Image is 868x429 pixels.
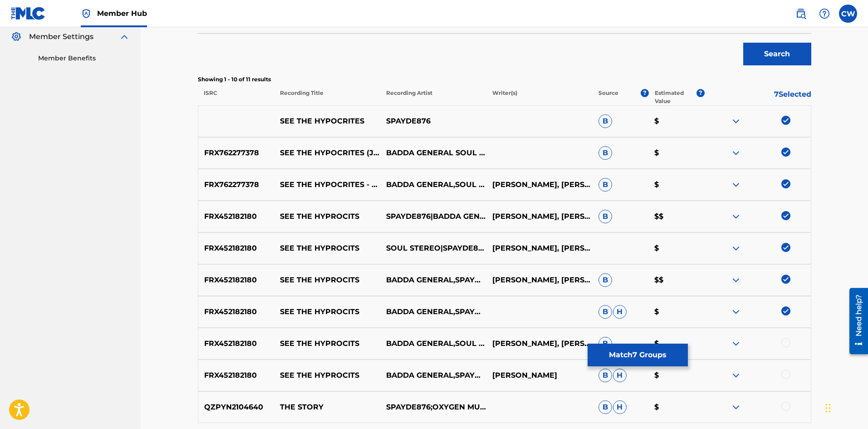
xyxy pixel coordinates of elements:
p: $ [648,116,705,127]
p: THE STORY [274,402,380,413]
span: H [613,305,627,319]
p: ISRC [198,89,274,105]
p: FRX452182180 [198,370,275,381]
img: expand [731,211,741,222]
iframe: Chat Widget [823,385,868,429]
button: Search [743,43,811,65]
p: FRX452182180 [198,211,275,222]
span: ? [696,89,705,97]
p: Writer(s) [486,89,593,105]
img: expand [731,148,741,158]
p: QZPYN2104640 [198,402,275,413]
p: 7 Selected [705,89,811,105]
p: SEE THE HYPOCRITES [274,116,380,127]
p: SEE THE HYPROCITS [274,306,380,317]
iframe: Resource Center [843,285,868,358]
p: $ [648,306,705,317]
p: SPAYDE876;OXYGEN MUZIQ [380,402,486,413]
img: deselect [781,243,790,252]
p: $ [648,338,705,349]
p: Source [598,89,618,105]
p: FRX452182180 [198,338,275,349]
span: B [598,369,612,382]
img: deselect [781,116,790,125]
p: SPAYDE876 [380,116,486,127]
span: B [598,178,612,192]
p: SEE THE HYPROCITS [274,370,380,381]
p: $ [648,370,705,381]
button: Match7 Groups [588,344,688,366]
p: SEE THE HYPOCRITES (JUNGLE REMIX) [274,148,380,158]
span: Member Hub [97,8,147,19]
span: Member Settings [29,31,93,42]
img: help [819,8,830,19]
p: [PERSON_NAME] [486,370,593,381]
p: $ [648,402,705,413]
p: SEE THE HYPROCITS [274,211,380,222]
p: $$ [648,211,705,222]
img: search [795,8,806,19]
img: deselect [781,211,790,220]
p: BADDA GENERAL SOUL STEREO FEAT SPAYDE876 [380,148,486,158]
span: B [598,305,612,319]
div: Drag [825,394,831,422]
div: User Menu [839,5,857,23]
p: SOUL STEREO|SPAYDE876|BADDA GENERAL [380,243,486,254]
img: expand [731,338,741,349]
span: B [598,337,612,350]
p: BADDA GENERAL,SPAYDE876,SOUL STEREO [380,370,486,381]
img: expand [731,275,741,286]
p: $ [648,179,705,190]
p: FRX452182180 [198,243,275,254]
img: Member Settings [11,31,22,42]
img: expand [731,243,741,254]
img: expand [731,116,741,127]
p: Estimated Value [655,89,696,105]
p: SEE THE HYPROCITS [274,338,380,349]
p: BADDA GENERAL,SOUL STEREO,SPAYDE876,KRAK IN DUB [380,179,486,190]
p: FRX762277378 [198,179,275,190]
p: [PERSON_NAME], [PERSON_NAME] [486,338,593,349]
img: Top Rightsholder [81,8,92,19]
img: deselect [781,179,790,188]
p: SPAYDE876|BADDA GENERAL|SOUL STEREO [380,211,486,222]
span: B [598,400,612,414]
span: ? [641,89,649,97]
span: B [598,146,612,160]
p: FRX452182180 [198,306,275,317]
p: $$ [648,275,705,286]
p: [PERSON_NAME], [PERSON_NAME], [PERSON_NAME] [486,243,593,254]
a: Public Search [792,5,810,23]
div: Help [815,5,834,23]
p: FRX452182180 [198,275,275,286]
p: FRX762277378 [198,148,275,158]
p: [PERSON_NAME], [PERSON_NAME], [PERSON_NAME] [486,179,593,190]
p: Showing 1 - 10 of 11 results [198,75,811,84]
p: $ [648,243,705,254]
span: B [598,273,612,287]
p: BADDA GENERAL,SPAYDE876,SOUL STEREO [380,306,486,317]
img: expand [731,402,741,413]
img: expand [731,306,741,317]
img: MLC Logo [11,7,46,20]
p: SEE THE HYPROCITS [274,275,380,286]
span: B [598,114,612,128]
img: deselect [781,275,790,284]
img: expand [731,370,741,381]
p: [PERSON_NAME], [PERSON_NAME], [PERSON_NAME] [486,211,593,222]
p: BADDA GENERAL,SOUL STEREO,SPAYDE876 [380,338,486,349]
span: B [598,210,612,223]
span: H [613,369,627,382]
img: expand [731,179,741,190]
a: Member Benefits [38,54,130,63]
img: deselect [781,148,790,157]
p: SEE THE HYPOCRITES - JUNGLE REMIX [274,179,380,190]
p: $ [648,148,705,158]
img: deselect [781,306,790,316]
p: SEE THE HYPROCITS [274,243,380,254]
p: Recording Artist [380,89,486,105]
img: expand [119,31,130,42]
p: Recording Title [274,89,380,105]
